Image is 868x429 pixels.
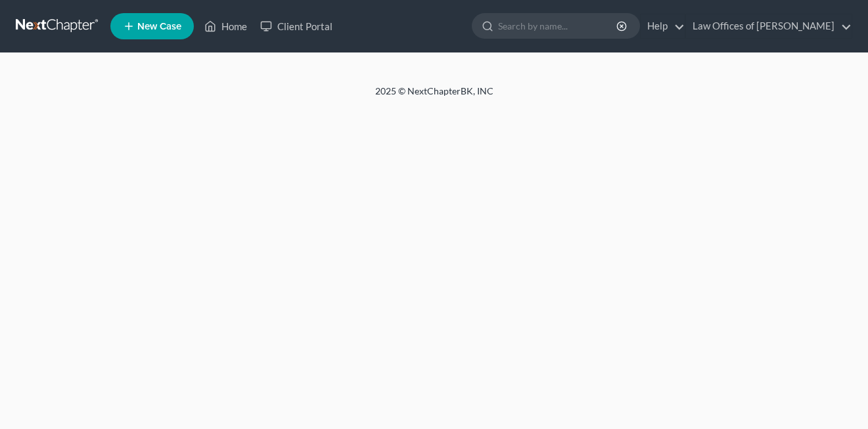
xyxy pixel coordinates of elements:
[137,22,181,31] span: New Case
[686,14,852,38] a: Law Offices of [PERSON_NAME]
[641,14,685,38] a: Help
[254,14,339,38] a: Client Portal
[198,14,254,38] a: Home
[60,85,809,108] div: 2025 © NextChapterBK, INC
[498,14,618,38] input: Search by name...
